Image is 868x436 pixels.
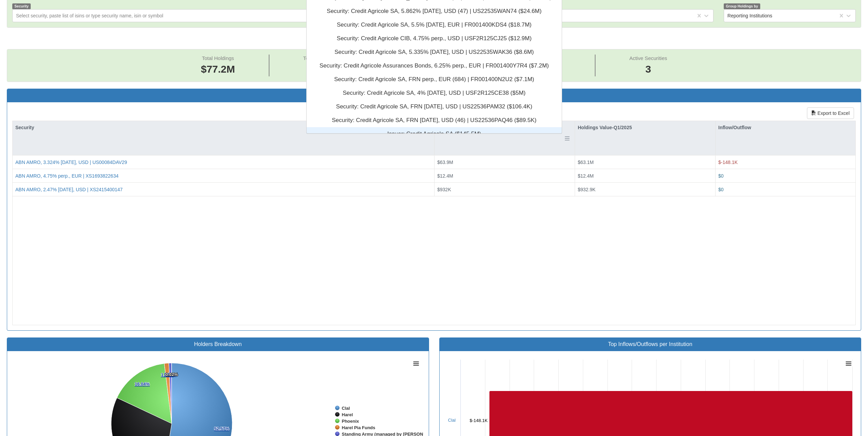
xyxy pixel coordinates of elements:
[307,86,562,100] div: Security: ‎Credit Agricole SA, 4% [DATE], USD | USF2R125CE38 ‎($5M)‏
[629,55,667,61] span: Active Securities
[437,187,451,192] span: $932K
[716,121,855,134] div: Inflow/Outflow
[578,173,594,179] span: $12.4M
[202,55,234,61] span: Total Holdings
[201,63,235,75] span: $77.2M
[214,426,230,431] tspan: 52.57%
[718,187,724,192] span: $0
[342,425,375,430] tspan: Harel Pia Funds
[15,159,127,166] button: ABN AMRO, 3.324% [DATE], USD | US00084DAV29
[161,372,174,377] tspan: 1.21%
[448,418,456,423] a: Clal
[15,172,118,179] button: ABN AMRO, 4.75% perp., EUR | XS1693822634
[12,92,856,99] h3: Total Holdings in ABN AMRO Group Securities
[718,173,724,179] span: $0
[165,372,178,377] tspan: 0.02%
[307,127,562,141] div: Issuer: ‎Credit Agricole SA ‎($145.5M)‏
[12,3,31,9] span: Security
[307,73,562,86] div: Security: ‎Credit Agricole SA, FRN perp., EUR (684) | FR001400N2U2 ‎($7.1M)‏
[7,34,861,46] h2: ABN AMRO Group - Issuer Analysis
[807,107,854,119] button: Export to Excel
[718,160,738,165] span: $-148.1K
[307,45,562,59] div: Security: ‎Credit Agricole SA, 5.335% [DATE], USD | US22535WAK36 ‎($8.6M)‏
[342,412,353,417] tspan: Harel
[307,18,562,32] div: Security: ‎Credit Agricole SA, 5.5% [DATE], EUR | FR001400KDS4 ‎($18.7M)‏
[12,341,424,347] h3: Holders Breakdown
[342,419,359,424] tspan: Phoenix
[307,32,562,45] div: Security: ‎Credit Agricole CIB, 4.75% perp., USD | USF2R125CJ25 ‎($12.9M)‏
[342,406,350,411] tspan: Clal
[578,187,595,192] span: $932.9K
[16,12,163,19] div: Select security, paste list of isins or type security name, isin or symbol
[470,418,488,423] tspan: $-148.1K
[307,100,562,114] div: Security: ‎Credit Agricole SA, FRN [DATE], USD | US22536PAM32 ‎($106.4K)‏
[13,121,434,134] div: Security
[307,59,562,73] div: Security: ‎Credit Agricole Assurances Bonds, 6.25% perp., EUR | FR001400Y7R4 ‎($7.2M)‏
[15,186,123,193] button: ABN AMRO, 2.47% [DATE], USD | XS2415400147
[135,381,150,387] tspan: 16.04%
[307,4,562,18] div: Security: ‎Credit Agricole SA, 5.862% [DATE], USD (47) | US22535WAN74 ‎($24.6M)‏
[578,160,594,165] span: $63.1M
[575,121,715,134] div: Holdings Value-Q1/2025
[445,341,856,347] h3: Top Inflows/Outflows per Institution
[303,55,353,61] span: Total Inflows/Outflows
[724,3,760,9] span: Group Holdings by
[727,12,773,19] div: Reporting Institutions
[437,173,453,179] span: $12.4M
[437,160,453,165] span: $63.9M
[307,114,562,127] div: Security: ‎Credit Agricole SA, FRN [DATE], USD (46) | US22536PAQ46 ‎($89.5K)‏
[629,62,667,77] span: 3
[164,372,177,377] tspan: 0.73%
